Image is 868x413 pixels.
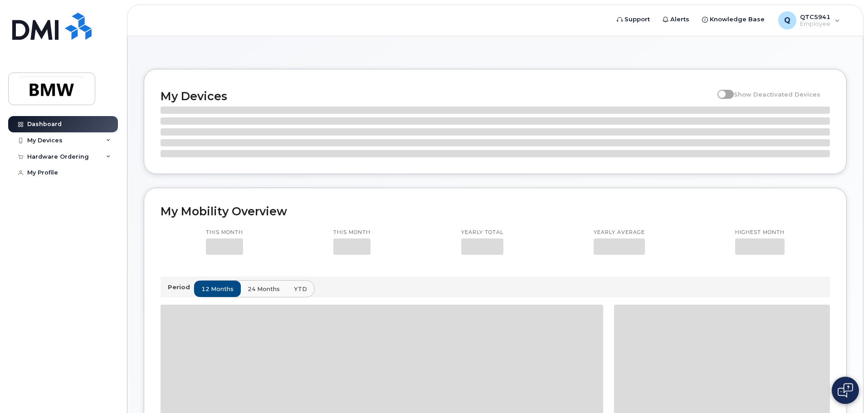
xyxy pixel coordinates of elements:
p: Highest month [735,229,785,236]
p: Period [168,283,194,292]
span: 24 months [248,285,280,293]
input: Show Deactivated Devices [717,86,725,93]
h2: My Devices [161,89,713,103]
p: Yearly average [594,229,645,236]
img: Open chat [838,383,853,398]
span: Show Deactivated Devices [734,91,820,98]
p: This month [333,229,371,236]
p: Yearly total [461,229,503,236]
span: YTD [294,285,307,293]
h2: My Mobility Overview [161,204,830,218]
p: This month [206,229,243,236]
